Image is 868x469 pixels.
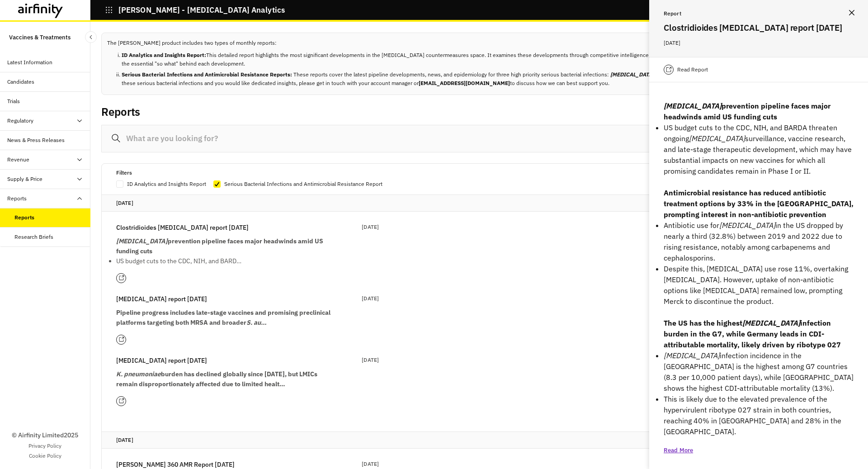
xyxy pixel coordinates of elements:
p: [PERSON_NAME] - [MEDICAL_DATA] Analytics [118,6,285,14]
div: Reports [14,213,34,222]
input: What are you looking for? [101,125,857,152]
p: Filters [116,168,132,178]
div: The [PERSON_NAME] product includes two types of monthly reports: [101,33,857,95]
strong: prevention pipeline faces major headwinds amid US funding cuts [664,101,830,121]
h2: Clostridioides [MEDICAL_DATA] report [DATE] [664,21,854,34]
p: [MEDICAL_DATA] report [DATE] [116,294,207,304]
p: ID Analytics and Insights Report [127,180,206,189]
em: K. pneumoniae [116,370,161,378]
p: [DATE] [362,223,379,232]
div: Reports [7,194,27,203]
b: Serious Bacterial Infections and Antimicrobial Resistance Reports: [122,71,293,78]
em: [MEDICAL_DATA] [664,101,722,110]
p: Read Report [677,65,708,74]
b: [MEDICAL_DATA], [MEDICAL_DATA] and [MEDICAL_DATA]. [610,71,758,78]
strong: Pipeline progress includes late-stage vaccines and promising preclinical platforms targeting both... [116,308,330,327]
p: infection incidence in the [GEOGRAPHIC_DATA] is the highest among G7 countries (8.3 per 10,000 pa... [664,350,854,393]
a: Cookie Policy [29,452,61,460]
div: Latest Information [7,58,52,66]
div: Regulatory [7,117,33,125]
p: © Airfinity Limited 2025 [12,431,78,440]
div: Candidates [7,78,34,86]
div: Research Briefs [14,233,53,241]
p: Despite this, [MEDICAL_DATA] use rose 11%, overtaking [MEDICAL_DATA]. However, uptake of non-anti... [664,263,854,307]
b: ID Analytics and Insights Report: [122,52,206,58]
p: US budget cuts to the CDC, NIH, and BARDA threaten ongoing surveillance, vaccine research, and la... [664,122,854,176]
em: [MEDICAL_DATA] [116,237,168,245]
button: [PERSON_NAME] - [MEDICAL_DATA] Analytics [105,2,285,18]
button: Close Sidebar [85,31,97,43]
p: [DATE] [362,355,379,365]
li: This detailed report highlights the most significant developments in the [MEDICAL_DATA] counterme... [122,51,851,68]
p: Vaccines & Treatments [9,29,71,46]
em: [MEDICAL_DATA] [689,134,745,143]
strong: The US has the highest infection burden in the G7, while Germany leads in CDI-attributable mortal... [664,318,841,349]
p: [DATE] [664,38,854,48]
div: News & Press Releases [7,136,65,144]
em: [MEDICAL_DATA] [719,221,775,230]
p: Clostridioides [MEDICAL_DATA] report [DATE] [116,223,249,232]
div: Trials [7,97,20,105]
a: Privacy Policy [28,442,61,450]
strong: burden has declined globally since [DATE], but LMICs remain disproportionately affected due to li... [116,370,317,388]
p: Read More [664,446,693,455]
p: Antibiotic use for in the US dropped by nearly a third (32.8%) between 2019 and 2022 due to risin... [664,220,854,263]
p: US budget cuts to the CDC, NIH, and BARD… [116,256,333,266]
b: [EMAIL_ADDRESS][DOMAIN_NAME] [419,80,510,86]
div: Supply & Price [7,175,42,183]
em: [MEDICAL_DATA] [664,351,720,360]
strong: Antimicrobial resistance has reduced antibiotic treatment options by 33% in the [GEOGRAPHIC_DATA]... [664,188,854,219]
p: [DATE] [362,294,379,303]
p: [MEDICAL_DATA] report [DATE] [116,355,207,365]
p: This is likely due to the elevated prevalence of the hypervirulent ribotype 027 strain in both co... [664,393,854,437]
div: Revenue [7,156,29,164]
p: [DATE] [362,460,379,469]
p: [DATE] [116,436,842,445]
li: These reports cover the latest pipeline developments, news, and epidemiology for three high prior... [122,70,851,87]
em: S. au… [246,318,267,327]
strong: prevention pipeline faces major headwinds amid US funding cuts [116,237,323,255]
h2: Reports [101,105,140,118]
em: [MEDICAL_DATA] [742,318,800,327]
p: [DATE] [116,199,842,208]
p: Serious Bacterial Infections and Antimicrobial Resistance Report [224,180,382,189]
